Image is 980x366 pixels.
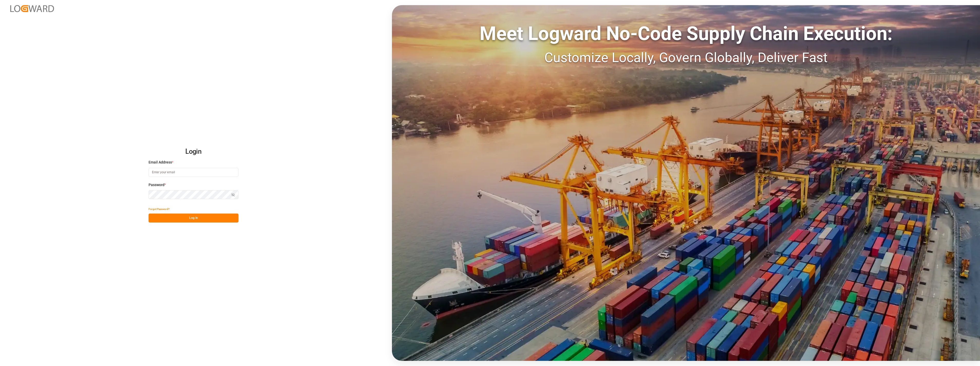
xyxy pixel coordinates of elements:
button: Log In [149,214,239,223]
span: Password [149,182,164,188]
div: Customize Locally, Govern Globally, Deliver Fast [392,48,980,68]
input: Enter your email [149,168,239,177]
span: Email Address [149,160,172,165]
img: Logward_new_orange.png [10,5,54,12]
button: Forgot Password? [149,205,170,214]
h2: Login [149,143,239,160]
div: Meet Logward No-Code Supply Chain Execution: [392,19,980,48]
